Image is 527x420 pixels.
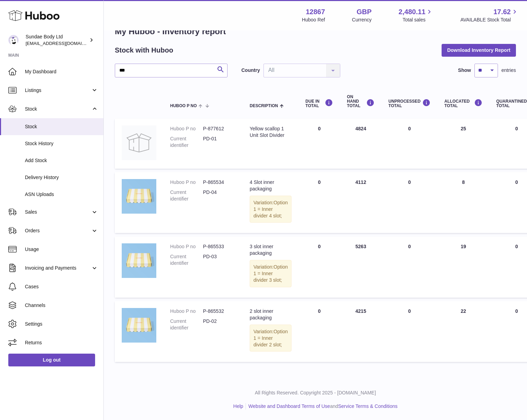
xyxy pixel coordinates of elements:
dt: Current identifier [170,136,203,149]
span: Cases [25,283,98,290]
span: Stock History [25,140,98,147]
td: 5263 [340,236,381,297]
span: Option 1 = Inner divider 3 slot; [253,264,288,283]
span: Delivery History [25,174,98,181]
img: product image [122,243,156,278]
div: Variation: [250,325,292,352]
span: Option 1 = Inner divider 2 slot; [253,329,288,347]
dd: P-865532 [203,308,236,315]
dd: P-865534 [203,179,236,186]
dt: Huboo P no [170,243,203,250]
a: Service Terms & Conditions [338,403,398,409]
img: kirstie@sundaebody.com [8,35,19,45]
span: [EMAIL_ADDRESS][DOMAIN_NAME] [26,40,102,46]
div: Currency [352,17,372,23]
td: 22 [437,301,489,362]
dt: Huboo P no [170,179,203,186]
span: Huboo P no [170,104,197,108]
dd: PD-04 [203,189,236,202]
span: 0 [515,308,518,314]
span: ASN Uploads [25,191,98,198]
div: 2 slot inner packaging [250,308,292,321]
span: Usage [25,246,98,253]
span: AVAILABLE Stock Total [460,17,519,23]
span: Stock [25,123,98,130]
td: 0 [298,301,340,362]
dd: P-877612 [203,125,236,132]
span: 17.62 [493,7,511,17]
span: Listings [25,87,91,94]
li: and [246,403,397,410]
td: 0 [298,236,340,297]
span: 0 [515,244,518,249]
span: Sales [25,209,91,215]
span: Stock [25,106,91,112]
td: 8 [437,172,489,233]
label: Show [458,67,471,74]
dt: Current identifier [170,189,203,202]
a: 2,480.11 Total sales [399,7,434,23]
dd: PD-02 [203,318,236,331]
dt: Current identifier [170,253,203,267]
button: Download Inventory Report [442,44,516,56]
td: 0 [381,119,437,169]
a: Website and Dashboard Terms of Use [248,403,330,409]
label: Country [241,67,260,74]
img: product image [122,308,156,343]
span: entries [501,67,516,74]
div: ON HAND Total [347,95,375,109]
div: Huboo Ref [302,17,325,23]
td: 4112 [340,172,381,233]
span: 2,480.11 [399,7,426,17]
dt: Huboo P no [170,125,203,132]
div: UNPROCESSED Total [388,99,431,108]
td: 4824 [340,119,381,169]
span: 0 [515,179,518,185]
td: 0 [381,236,437,297]
div: DUE IN TOTAL [305,99,333,108]
div: Sundae Body Ltd [26,34,88,47]
dd: PD-03 [203,253,236,267]
dt: Huboo P no [170,308,203,315]
div: 3 slot inner packaging [250,243,292,256]
div: 4 Slot inner packaging [250,179,292,192]
a: Log out [8,354,95,366]
span: Total sales [403,17,433,23]
td: 19 [437,236,489,297]
span: Add Stock [25,157,98,164]
strong: GBP [357,7,371,17]
span: Returns [25,339,98,346]
p: All Rights Reserved. Copyright 2025 - [DOMAIN_NAME] [109,390,521,396]
span: Description [250,104,278,108]
dd: PD-01 [203,136,236,149]
div: Variation: [250,260,292,287]
span: My Dashboard [25,68,98,75]
div: Yellow scallop 1 Unit Slot Divider [250,125,292,139]
span: Settings [25,321,98,327]
td: 0 [381,172,437,233]
span: 0 [515,126,518,131]
dd: P-865533 [203,243,236,250]
span: Orders [25,227,91,234]
h1: My Huboo - Inventory report [115,26,516,37]
img: product image [122,179,156,214]
span: Option 1 = Inner divider 4 slot; [253,200,288,218]
h2: Stock with Huboo [115,46,173,55]
dt: Current identifier [170,318,203,331]
td: 0 [381,301,437,362]
a: 17.62 AVAILABLE Stock Total [460,7,519,23]
td: 4215 [340,301,381,362]
div: ALLOCATED Total [444,99,482,108]
div: Variation: [250,196,292,223]
a: Help [233,403,243,409]
td: 25 [437,119,489,169]
td: 0 [298,119,340,169]
span: Invoicing and Payments [25,265,91,271]
td: 0 [298,172,340,233]
span: Channels [25,302,98,309]
img: product image [122,125,156,160]
strong: 12867 [306,7,325,17]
